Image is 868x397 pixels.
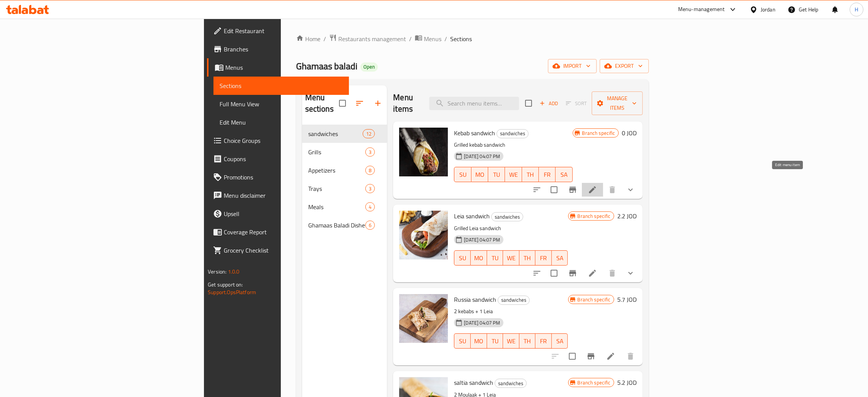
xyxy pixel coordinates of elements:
span: Select to update [546,182,562,198]
span: Edit Restaurant [224,26,343,35]
span: Open [360,64,378,70]
a: Edit menu item [588,269,597,278]
span: FR [542,169,553,180]
span: Promotions [224,173,343,182]
button: sort-choices [528,181,546,199]
div: sandwiches [498,296,530,305]
span: saltia sandwich [454,377,493,388]
span: SA [555,336,565,347]
li: / [409,34,412,43]
div: Appetizers [308,166,366,175]
div: Jordan [761,5,776,14]
span: Coverage Report [224,227,343,237]
button: SU [454,167,471,182]
span: [DATE] 04:07 PM [461,319,503,327]
span: export [606,61,643,71]
span: Upsell [224,209,343,218]
span: TU [491,169,502,180]
button: Manage items [592,91,643,115]
span: MO [474,253,484,264]
div: items [365,184,375,193]
span: Select section [521,95,537,111]
button: TU [488,167,505,182]
img: Leia sandwich [399,211,448,259]
span: 3 [366,185,374,192]
nav: breadcrumb [296,34,649,44]
a: Menus [207,58,349,77]
p: 2 kebabs + 1 Leia [454,307,568,316]
span: Branch specific [575,296,614,303]
button: MO [471,250,487,266]
button: WE [503,250,519,266]
span: Choice Groups [224,136,343,145]
button: Branch-specific-item [582,347,600,365]
span: Restaurants management [338,34,406,43]
h6: 5.2 JOD [617,377,637,388]
span: sandwiches [308,129,363,138]
div: items [365,166,375,175]
span: Branches [224,45,343,54]
a: Coverage Report [207,223,349,241]
span: Kebab sandwich [454,127,495,139]
span: 12 [363,130,374,138]
span: 1.0.0 [228,267,240,277]
span: TH [525,169,536,180]
span: Select to update [564,348,580,364]
span: Branch specific [575,379,614,386]
a: Support.OpsPlatform [208,287,256,297]
div: items [365,202,375,211]
div: Grills [308,147,366,157]
div: sandwiches [491,212,523,221]
span: Ghamaas Baladi Dishes [308,221,366,230]
span: Edit Menu [220,118,343,127]
div: Appetizers8 [302,161,387,179]
button: import [548,59,597,73]
div: sandwiches [495,379,527,388]
span: sandwiches [495,379,526,388]
a: Promotions [207,168,349,186]
input: search [429,97,519,110]
button: MO [471,333,487,349]
button: FR [535,250,552,266]
button: FR [539,167,556,182]
span: Menu disclaimer [224,191,343,200]
h6: 2.2 JOD [617,211,637,221]
div: sandwiches12 [302,125,387,143]
img: Kebab sandwich [399,128,448,176]
span: import [554,61,591,71]
span: Trays [308,184,366,193]
button: sort-choices [528,264,546,282]
span: 3 [366,149,374,156]
a: Full Menu View [213,95,349,113]
span: FR [538,336,549,347]
span: TU [490,253,500,264]
button: TH [522,167,539,182]
span: WE [506,253,516,264]
div: Ghamaas Baladi Dishes6 [302,216,387,234]
span: Sections [450,34,472,43]
span: Ghamaas baladi [296,58,357,75]
span: Grocery Checklist [224,246,343,255]
button: FR [535,333,552,349]
p: Grilled Leia sandwich [454,224,568,233]
button: show more [621,181,640,199]
span: Full Menu View [220,99,343,109]
span: Select to update [546,265,562,281]
a: Edit Restaurant [207,22,349,40]
span: Meals [308,202,366,211]
button: TU [487,250,503,266]
span: Branch specific [579,130,618,137]
span: sandwiches [497,129,528,138]
span: SU [457,253,468,264]
button: delete [603,264,621,282]
nav: Menu sections [302,122,387,237]
button: TH [519,333,536,349]
button: export [600,59,649,73]
span: TH [522,253,533,264]
div: items [365,221,375,230]
span: H [855,5,858,14]
span: Menus [424,34,441,43]
span: SU [457,336,468,347]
